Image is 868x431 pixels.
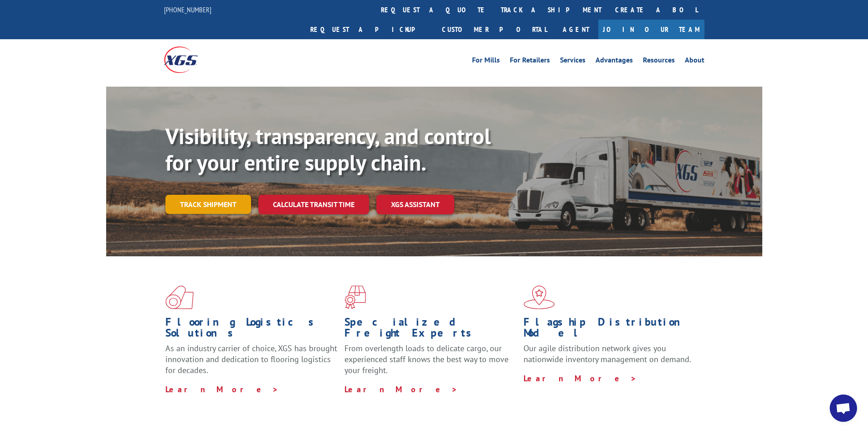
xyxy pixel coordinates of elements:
[344,384,458,395] a: Learn More >
[303,20,435,39] a: Request a pickup
[165,286,194,309] img: xgs-icon-total-supply-chain-intelligence-red
[596,57,633,67] a: Advantages
[560,57,586,67] a: Services
[165,343,337,375] span: As an industry carrier of choice, XGS has brought innovation and dedication to flooring logistics...
[344,317,517,343] h1: Specialized Freight Experts
[598,20,704,39] a: Join Our Team
[524,373,637,384] a: Learn More >
[830,395,857,422] div: Open chat
[344,286,366,309] img: xgs-icon-focused-on-flooring-red
[685,57,704,67] a: About
[164,5,211,14] a: [PHONE_NUMBER]
[165,384,279,395] a: Learn More >
[524,343,691,364] span: Our agile distribution network gives you nationwide inventory management on demand.
[554,20,598,39] a: Agent
[376,195,454,214] a: XGS ASSISTANT
[435,20,554,39] a: Customer Portal
[165,195,251,214] a: Track shipment
[524,317,696,343] h1: Flagship Distribution Model
[510,57,550,67] a: For Retailers
[258,195,369,214] a: Calculate transit time
[165,317,338,343] h1: Flooring Logistics Solutions
[524,286,555,309] img: xgs-icon-flagship-distribution-model-red
[472,57,500,67] a: For Mills
[643,57,675,67] a: Resources
[165,122,491,177] b: Visibility, transparency, and control for your entire supply chain.
[344,343,517,384] p: From overlength loads to delicate cargo, our experienced staff knows the best way to move your fr...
